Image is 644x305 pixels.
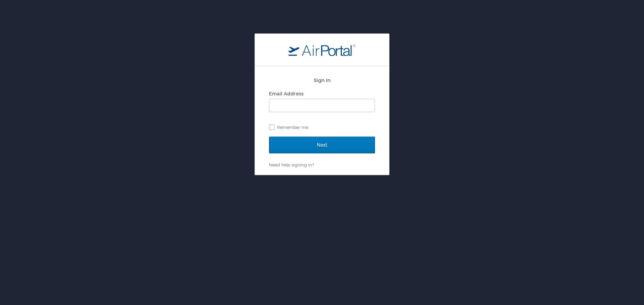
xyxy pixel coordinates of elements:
a: Need help signing in? [269,162,314,167]
label: Remember me [269,122,375,132]
input: Next [269,137,375,153]
label: Email Address [269,91,304,96]
h2: Sign In [269,76,375,84]
img: logo [288,44,356,56]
